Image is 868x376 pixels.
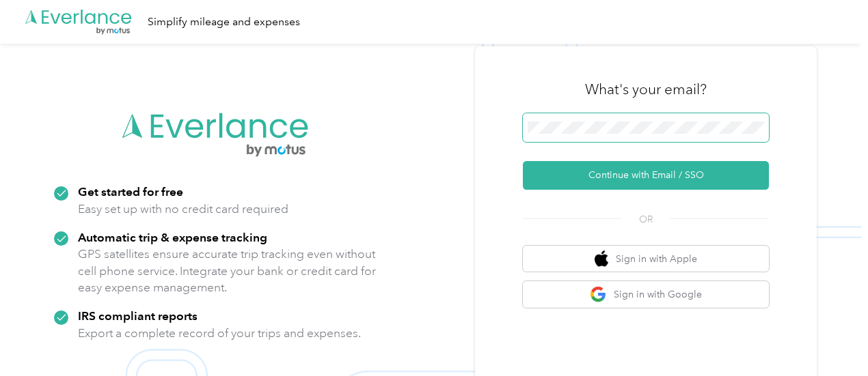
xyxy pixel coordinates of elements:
span: OR [622,212,670,227]
h3: What's your email? [585,80,707,99]
strong: Automatic trip & expense tracking [78,230,267,244]
button: apple logoSign in with Apple [523,246,769,272]
p: GPS satellites ensure accurate trip tracking even without cell phone service. Integrate your bank... [78,246,377,296]
img: apple logo [595,250,608,267]
strong: Get started for free [78,184,183,199]
button: google logoSign in with Google [523,281,769,308]
button: Continue with Email / SSO [523,161,769,190]
p: Easy set up with no credit card required [78,201,288,218]
p: Export a complete record of your trips and expenses. [78,325,361,342]
strong: IRS compliant reports [78,308,198,323]
div: Simplify mileage and expenses [148,14,300,31]
img: google logo [590,286,607,303]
